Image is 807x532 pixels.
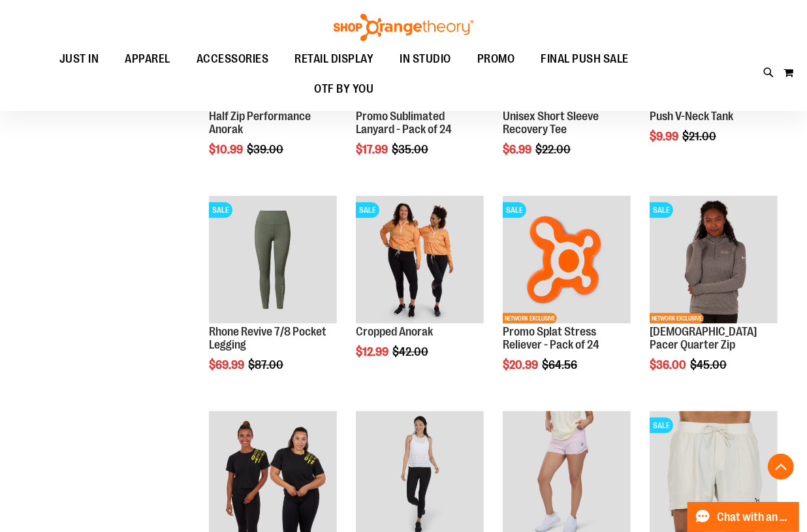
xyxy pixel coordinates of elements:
a: Unisex Short Sleeve Recovery Tee [503,110,599,136]
div: product [496,189,637,405]
span: JUST IN [59,44,99,74]
span: $6.99 [503,143,533,156]
a: Promo Splat Stress Reliever - Pack of 24 [503,325,599,351]
span: $22.00 [535,143,573,156]
span: ACCESSORIES [197,44,269,74]
span: OTF BY YOU [315,74,374,104]
span: PROMO [477,44,515,74]
span: $87.00 [248,358,285,371]
a: Push V-Neck Tank [650,110,733,123]
span: RETAIL DISPLAY [295,44,374,74]
div: product [643,189,784,405]
span: $17.99 [356,143,390,156]
a: Rhone Revive 7/8 Pocket Legging [209,325,326,351]
a: Product image for Splat Stress Reliever - Pack of 24SALENETWORK EXCLUSIVE [503,196,631,326]
button: Back To Top [768,454,794,480]
span: SALE [650,202,673,218]
span: NETWORK EXCLUSIVE [650,313,704,324]
a: Promo Sublimated Lanyard - Pack of 24 [356,110,452,136]
span: $69.99 [209,358,246,371]
img: Product image for Splat Stress Reliever - Pack of 24 [503,196,631,324]
span: $20.99 [503,358,540,371]
span: IN STUDIO [400,44,452,74]
span: $9.99 [650,130,680,143]
a: [DEMOGRAPHIC_DATA] Pacer Quarter Zip [650,325,757,351]
a: Product image for Ladies Pacer Quarter ZipSALENETWORK EXCLUSIVE [650,196,778,326]
span: FINAL PUSH SALE [541,44,629,74]
img: Product image for Ladies Pacer Quarter Zip [650,196,778,324]
a: Cropped Anorak [356,325,433,338]
img: Cropped Anorak primary image [356,196,484,324]
span: $10.99 [209,143,245,156]
span: APPAREL [125,44,171,74]
span: SALE [209,202,232,218]
span: $39.00 [247,143,285,156]
div: product [202,189,343,405]
span: $42.00 [392,345,430,358]
span: SALE [356,202,379,218]
img: Shop Orangetheory [332,14,475,41]
span: SALE [650,418,673,433]
span: $35.00 [392,143,430,156]
span: SALE [503,202,526,218]
a: Cropped Anorak primary imageSALE [356,196,484,326]
a: Rhone Revive 7/8 Pocket LeggingSALE [209,196,337,326]
button: Chat with an Expert [688,502,800,532]
span: $21.00 [682,130,718,143]
div: product [349,189,490,392]
span: $64.56 [542,358,579,371]
a: Half Zip Performance Anorak [209,110,311,136]
span: Chat with an Expert [718,511,791,524]
span: $45.00 [690,358,729,371]
span: $36.00 [650,358,688,371]
img: Rhone Revive 7/8 Pocket Legging [209,196,337,324]
span: NETWORK EXCLUSIVE [503,313,557,324]
span: $12.99 [356,345,390,358]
